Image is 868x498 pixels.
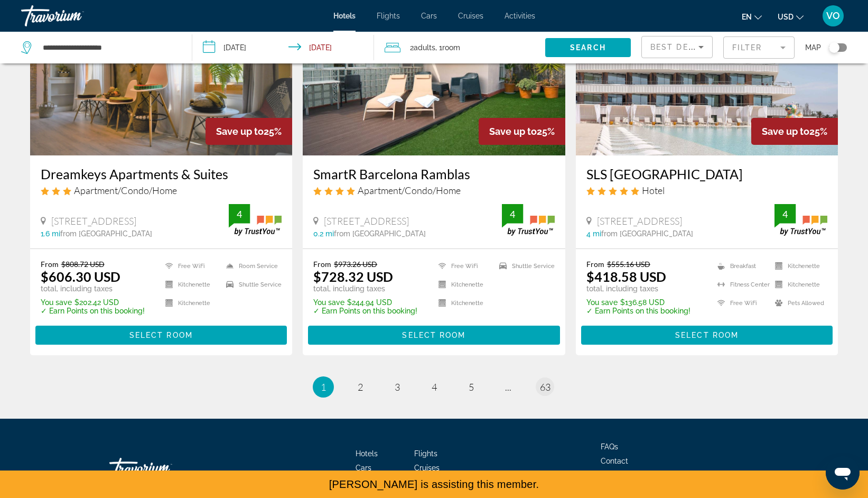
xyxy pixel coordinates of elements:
[35,326,287,345] button: Select Room
[712,260,770,273] li: Breakfast
[607,260,650,269] del: $555.16 USD
[489,126,537,137] span: Save up to
[313,260,331,269] span: From
[421,12,437,20] a: Cars
[505,12,535,20] a: Activities
[356,449,378,458] a: Hotels
[30,376,838,398] nav: Pagination
[109,453,215,484] a: Travorium
[502,208,523,220] div: 4
[770,297,827,310] li: Pets Allowed
[358,381,363,393] span: 2
[41,298,72,307] span: You save
[358,185,461,196] span: Apartment/Condo/Home
[41,298,145,307] p: $202.42 USD
[308,326,560,345] button: Select Room
[826,456,860,490] iframe: Button to launch messaging window
[60,229,152,238] span: from [GEOGRAPHIC_DATA]
[41,229,60,238] span: 1.6 mi
[650,41,704,53] mat-select: Sort by
[334,260,377,269] del: $973.26 USD
[313,298,344,307] span: You save
[826,11,840,21] span: VO
[505,381,511,393] span: ...
[324,215,409,227] span: [STREET_ADDRESS]
[723,36,795,59] button: Filter
[333,12,356,20] a: Hotels
[502,204,555,235] img: trustyou-badge.svg
[41,284,145,293] p: total, including taxes
[805,40,821,55] span: Map
[41,260,59,269] span: From
[74,185,177,196] span: Apartment/Condo/Home
[313,307,417,315] p: ✓ Earn Points on this booking!
[308,328,560,339] a: Select Room
[313,166,555,182] a: SmartR Barcelona Ramblas
[160,260,221,273] li: Free WiFi
[642,185,665,196] span: Hotel
[395,381,400,393] span: 3
[601,457,628,465] a: Contact
[494,260,555,273] li: Shuttle Service
[586,307,690,315] p: ✓ Earn Points on this booking!
[586,298,690,307] p: $136.58 USD
[377,12,400,20] span: Flights
[581,326,833,345] button: Select Room
[313,298,417,307] p: $244.94 USD
[586,185,828,196] div: 5 star Hotel
[229,208,250,220] div: 4
[433,260,494,273] li: Free WiFi
[334,229,426,238] span: from [GEOGRAPHIC_DATA]
[321,381,326,393] span: 1
[586,298,618,307] span: You save
[570,43,606,52] span: Search
[433,297,494,310] li: Kitchenette
[410,40,435,55] span: 2
[675,331,739,339] span: Select Room
[601,442,618,451] a: FAQs
[41,166,282,182] a: Dreamkeys Apartments & Suites
[313,185,555,196] div: 4 star Apartment
[160,278,221,291] li: Kitchenette
[435,40,460,55] span: , 1
[586,284,690,293] p: total, including taxes
[206,118,292,145] div: 25%
[442,43,460,52] span: Room
[229,204,282,235] img: trustyou-badge.svg
[414,449,437,458] a: Flights
[819,5,847,27] button: User Menu
[402,331,465,339] span: Select Room
[414,464,440,472] a: Cruises
[586,166,828,182] a: SLS [GEOGRAPHIC_DATA]
[581,328,833,339] a: Select Room
[192,32,374,63] button: Check-in date: Dec 9, 2025 Check-out date: Dec 11, 2025
[479,118,565,145] div: 25%
[41,185,282,196] div: 3 star Apartment
[469,381,474,393] span: 5
[770,260,827,273] li: Kitchenette
[458,12,483,20] a: Cruises
[742,9,762,24] button: Change language
[21,2,127,30] a: Travorium
[650,43,705,51] span: Best Deals
[586,269,666,284] ins: $418.58 USD
[601,229,693,238] span: from [GEOGRAPHIC_DATA]
[221,260,282,273] li: Room Service
[821,43,847,52] button: Toggle map
[545,38,631,57] button: Search
[221,278,282,291] li: Shuttle Service
[751,118,838,145] div: 25%
[61,260,105,269] del: $808.72 USD
[41,307,145,315] p: ✓ Earn Points on this booking!
[160,297,221,310] li: Kitchenette
[762,126,809,137] span: Save up to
